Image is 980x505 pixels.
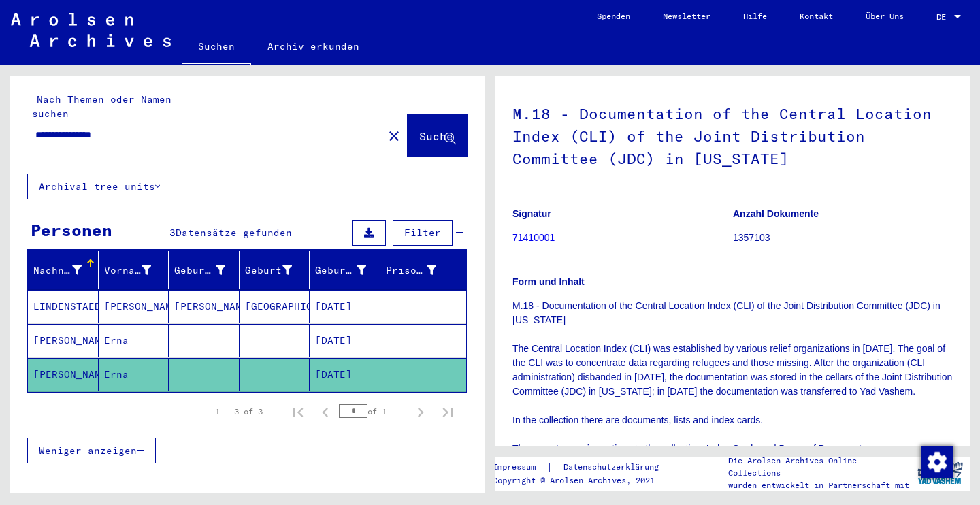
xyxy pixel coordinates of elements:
[310,324,380,357] mat-cell: [DATE]
[315,263,366,278] div: Geburtsdatum
[169,251,240,289] mat-header-cell: Geburtsname
[386,128,402,144] mat-icon: close
[386,263,437,278] div: Prisoner #
[28,290,99,323] mat-cell: LINDENSTAEDT
[174,259,242,281] div: Geburtsname
[245,263,293,278] div: Geburt‏
[310,290,380,323] mat-cell: [DATE]
[512,82,953,187] h1: M.18 - Documentation of the Central Location Index (CLI) of the Joint Distribution Committee (JDC...
[28,324,99,357] mat-cell: [PERSON_NAME]
[310,358,380,391] mat-cell: [DATE]
[31,218,112,242] div: Personen
[104,263,152,278] div: Vorname
[99,290,169,323] mat-cell: [PERSON_NAME]
[99,324,169,357] mat-cell: Erna
[32,93,171,120] mat-label: Nach Themen oder Namen suchen
[284,398,312,425] button: First page
[174,263,225,278] div: Geburtsname
[728,455,911,479] p: Die Arolsen Archives Online-Collections
[33,259,99,281] div: Nachname
[380,122,408,149] button: Clear
[251,30,376,63] a: Archiv erkunden
[104,259,169,281] div: Vorname
[512,232,555,243] a: 71410001
[28,358,99,391] mat-cell: [PERSON_NAME]
[553,460,675,474] a: Datenschutzerklärung
[408,114,468,157] button: Suche
[493,460,675,474] div: |
[182,30,251,65] a: Suchen
[936,12,951,22] span: DE
[27,438,156,463] button: Weniger anzeigen
[169,290,240,323] mat-cell: [PERSON_NAME]
[915,456,966,490] img: yv_logo.png
[493,474,675,487] p: Copyright © Arolsen Archives, 2021
[169,227,176,239] span: 3
[39,444,137,457] span: Weniger anzeigen
[407,398,434,425] button: Next page
[512,208,551,219] b: Signatur
[315,259,383,281] div: Geburtsdatum
[386,259,454,281] div: Prisoner #
[99,251,169,289] mat-header-cell: Vorname
[339,405,407,418] div: of 1
[404,227,441,239] span: Filter
[419,129,453,143] span: Suche
[733,231,953,245] p: 1357103
[27,174,171,199] button: Archival tree units
[733,208,819,219] b: Anzahl Dokumente
[99,358,169,391] mat-cell: Erna
[176,227,292,239] span: Datensätze gefunden
[493,460,546,474] a: Impressum
[28,251,99,289] mat-header-cell: Nachname
[11,13,171,47] img: Arolsen_neg.svg
[33,263,82,278] div: Nachname
[245,259,310,281] div: Geburt‏
[380,251,467,289] mat-header-cell: Prisoner #
[215,406,263,418] div: 1 – 3 of 3
[512,276,585,287] b: Form und Inhalt
[434,398,461,425] button: Last page
[393,220,453,246] button: Filter
[921,446,953,478] img: Zustimmung ändern
[728,479,911,491] p: wurden entwickelt in Partnerschaft mit
[240,290,310,323] mat-cell: [GEOGRAPHIC_DATA]
[312,398,339,425] button: Previous page
[310,251,380,289] mat-header-cell: Geburtsdatum
[240,251,310,289] mat-header-cell: Geburt‏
